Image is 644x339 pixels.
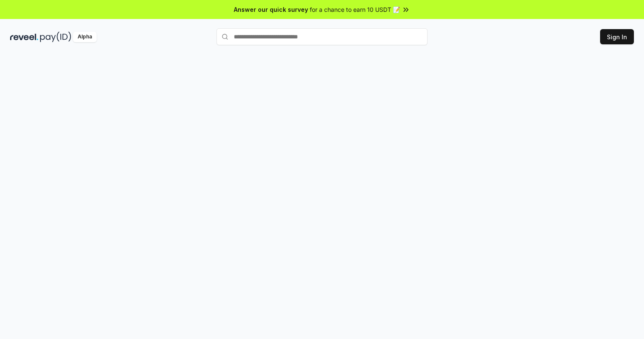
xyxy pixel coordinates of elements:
button: Sign In [600,29,634,44]
span: for a chance to earn 10 USDT 📝 [310,5,400,14]
span: Answer our quick survey [234,5,308,14]
img: pay_id [40,32,71,42]
div: Alpha [73,32,97,42]
img: reveel_dark [10,32,38,42]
